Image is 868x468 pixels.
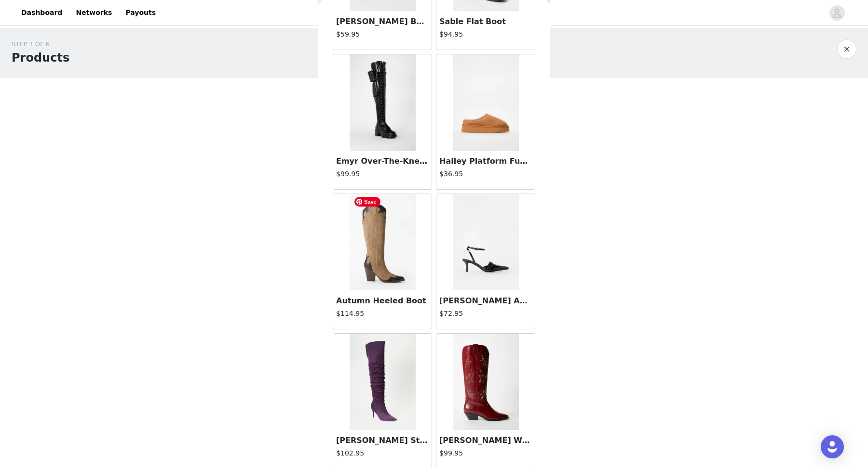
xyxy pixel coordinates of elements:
[439,29,532,39] h4: $94.95
[439,435,532,446] h3: [PERSON_NAME] Western Boot
[439,448,532,458] h4: $99.95
[832,5,841,21] div: avatar
[120,2,162,24] a: Payouts
[350,194,416,290] img: Autumn Heeled Boot
[453,334,519,430] img: Teddi Western Boot
[439,295,532,307] h3: [PERSON_NAME] Ankle Strap Pump
[70,2,118,24] a: Networks
[336,295,429,307] h3: Autumn Heeled Boot
[12,49,69,66] h1: Products
[439,16,532,27] h3: Sable Flat Boot
[453,194,519,290] img: Blakely Ankle Strap Pump
[336,156,429,167] h3: Emyr Over-The-Knee Boot
[354,197,380,207] span: Save
[336,435,429,446] h3: [PERSON_NAME] Stiletto Boot
[336,16,429,27] h3: [PERSON_NAME] Bootie
[350,54,416,151] img: Emyr Over-The-Knee Boot
[821,435,844,458] div: Open Intercom Messenger
[15,2,68,24] a: Dashboard
[12,39,69,49] div: STEP 1 OF 6
[350,334,416,430] img: Shona Slouchy Stiletto Boot
[336,29,429,39] h4: $59.95
[439,156,532,167] h3: Hailey Platform Fuzzie
[336,309,429,319] h4: $114.95
[336,169,429,179] h4: $99.95
[439,169,532,179] h4: $36.95
[336,448,429,458] h4: $102.95
[439,309,532,319] h4: $72.95
[453,54,519,151] img: Hailey Platform Fuzzie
